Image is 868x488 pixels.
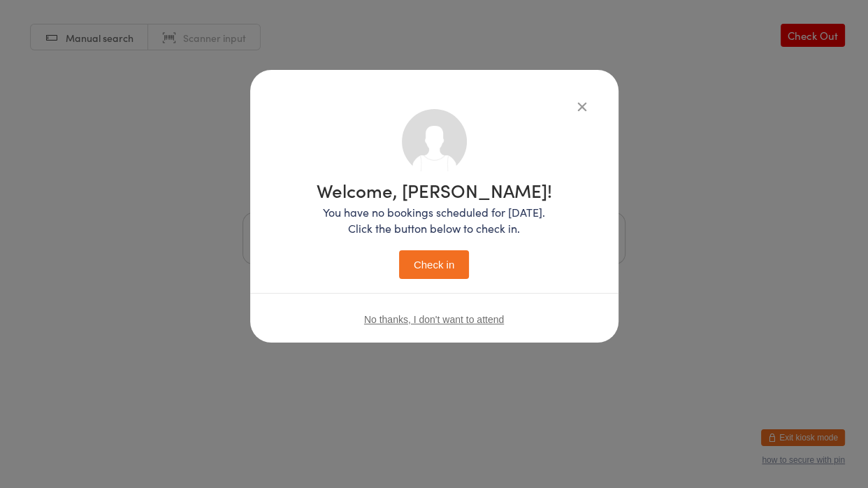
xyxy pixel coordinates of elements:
h1: Welcome, [PERSON_NAME]! [317,181,552,199]
button: Check in [399,250,469,279]
button: No thanks, I don't want to attend [364,314,504,325]
p: You have no bookings scheduled for [DATE]. Click the button below to check in. [317,204,552,236]
img: no_photo.png [402,109,467,174]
